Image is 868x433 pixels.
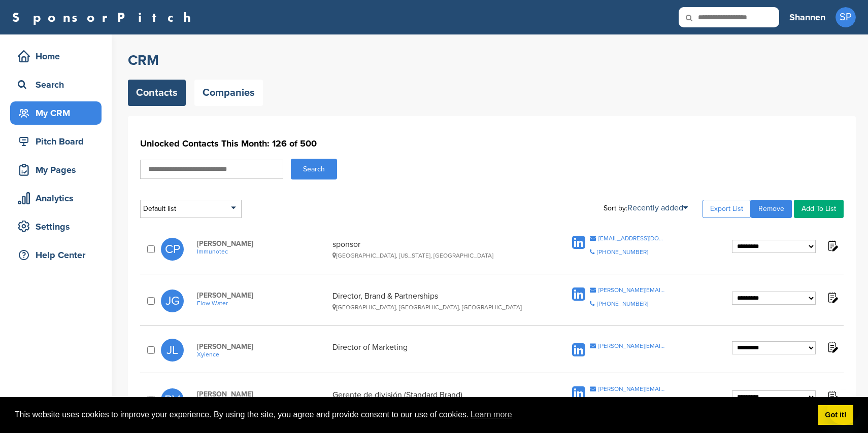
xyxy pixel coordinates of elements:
[469,407,514,422] a: learn more about cookies
[15,407,810,422] span: This website uses cookies to improve your experience. By using the site, you agree and provide co...
[827,392,860,425] iframe: Button to launch messaging window
[604,204,688,212] div: Sort by:
[818,405,853,425] a: dismiss cookie message
[627,203,688,213] a: Recently added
